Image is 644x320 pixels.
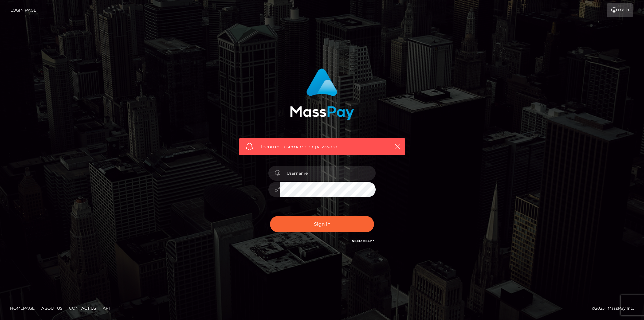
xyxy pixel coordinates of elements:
[66,303,99,313] a: Contact Us
[290,68,354,120] img: MassPay Login
[39,303,65,313] a: About Us
[607,3,633,17] a: Login
[592,305,639,312] div: © 2025 , MassPay Inc.
[352,239,374,243] a: Need Help?
[280,166,376,181] input: Username...
[270,216,374,232] button: Sign in
[261,143,383,150] span: Incorrect username or password.
[10,3,36,17] a: Login Page
[7,303,37,313] a: Homepage
[100,303,113,313] a: API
